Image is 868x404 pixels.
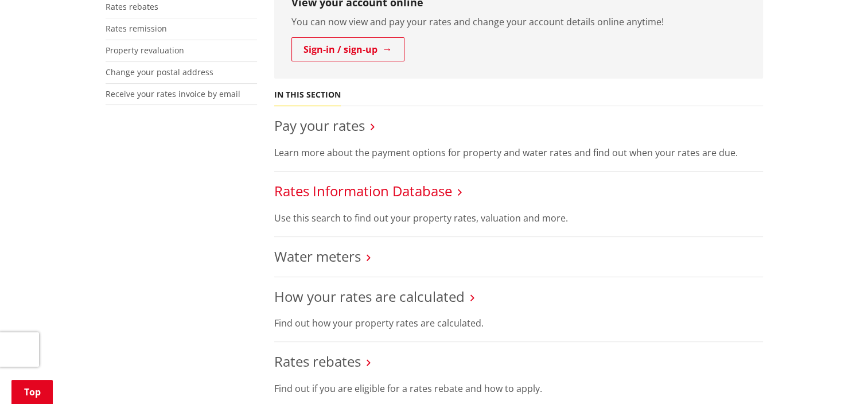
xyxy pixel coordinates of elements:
p: Learn more about the payment options for property and water rates and find out when your rates ar... [274,146,763,160]
p: Find out if you are eligible for a rates rebate and how to apply. [274,382,763,395]
p: You can now view and pay your rates and change your account details online anytime! [291,15,746,29]
a: Rates rebates [274,352,361,371]
a: Rates remission [106,23,167,34]
a: Change your postal address [106,67,213,77]
a: Rates rebates [106,1,158,12]
p: Use this search to find out your property rates, valuation and more. [274,211,763,225]
a: Water meters [274,247,361,266]
a: Receive your rates invoice by email [106,88,240,99]
a: How your rates are calculated [274,287,465,306]
a: Pay your rates [274,116,365,135]
h5: In this section [274,90,341,100]
a: Property revaluation [106,45,184,56]
a: Sign-in / sign-up [291,37,404,61]
p: Find out how your property rates are calculated. [274,316,763,330]
a: Rates Information Database [274,181,452,200]
a: Top [11,380,53,404]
